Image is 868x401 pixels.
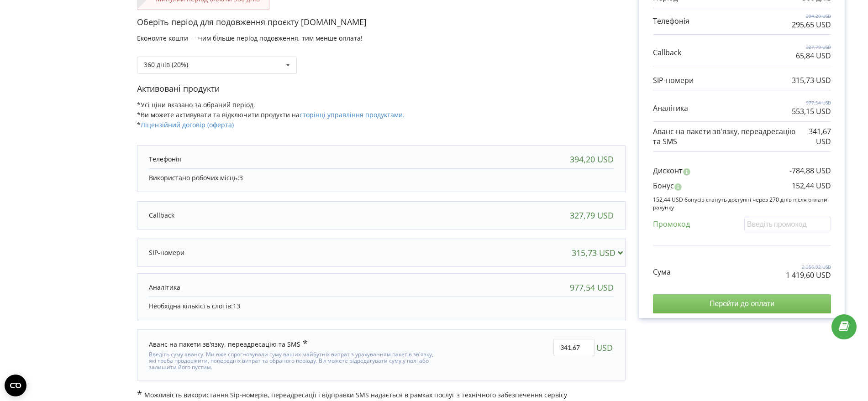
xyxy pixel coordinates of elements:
p: Можливість використання Sip-номерів, переадресації і відправки SMS надається в рамках послуг з те... [137,390,626,400]
p: Дисконт [653,166,683,176]
p: 341,67 USD [797,126,831,147]
span: *Ви можете активувати та відключити продукти на [137,110,405,119]
p: 977,54 USD [792,99,831,106]
input: Введіть промокод [744,217,831,231]
p: Аванс на пакети зв'язку, переадресацію та SMS [653,126,797,147]
p: Промокод [653,219,690,229]
p: -784,88 USD [789,166,831,176]
span: 13 [233,302,240,310]
p: Callback [149,211,174,220]
p: 315,73 USD [792,75,831,86]
p: 327,79 USD [796,44,831,50]
input: Перейти до оплати [653,294,831,313]
div: 360 днів (20%) [144,62,188,68]
p: 65,84 USD [796,51,831,61]
div: 327,79 USD [570,211,614,220]
span: 3 [239,173,243,182]
p: Телефонія [149,155,181,164]
div: Введіть суму авансу. Ми вже спрогнозували суму ваших майбутніх витрат з урахуванням пакетів зв'яз... [149,349,435,371]
p: 295,65 USD [792,20,831,30]
div: 977,54 USD [570,283,614,292]
p: Необхідна кількість слотів: [149,302,614,311]
p: Використано робочих місць: [149,173,614,182]
p: Телефонія [653,16,689,26]
p: 152,44 USD бонусів стануть доступні через 270 днів після оплати рахунку [653,196,831,211]
div: 394,20 USD [570,155,614,164]
button: Open CMP widget [5,375,26,396]
p: Оберіть період для подовження проєкту [DOMAIN_NAME] [137,16,626,28]
p: 394,20 USD [792,13,831,19]
p: Аналітика [653,103,688,114]
p: 1 419,60 USD [786,270,831,281]
p: 2 356,92 USD [786,264,831,270]
div: 315,73 USD [572,248,627,257]
p: SIP-номери [149,248,184,257]
div: Аванс на пакети зв'язку, переадресацію та SMS [149,339,308,349]
p: SIP-номери [653,75,694,86]
span: *Усі ціни вказано за обраний період. [137,100,255,109]
p: Сума [653,267,671,277]
span: Економте кошти — чим більше період подовження, тим менше оплата! [137,34,363,42]
p: 152,44 USD [792,181,831,191]
p: Аналітика [149,283,180,292]
a: сторінці управління продуктами. [300,110,405,119]
p: 553,15 USD [792,106,831,117]
p: Callback [653,47,681,58]
p: Бонус [653,181,674,191]
a: Ліцензійний договір (оферта) [141,120,234,129]
span: USD [596,339,613,356]
p: Активовані продукти [137,83,626,95]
